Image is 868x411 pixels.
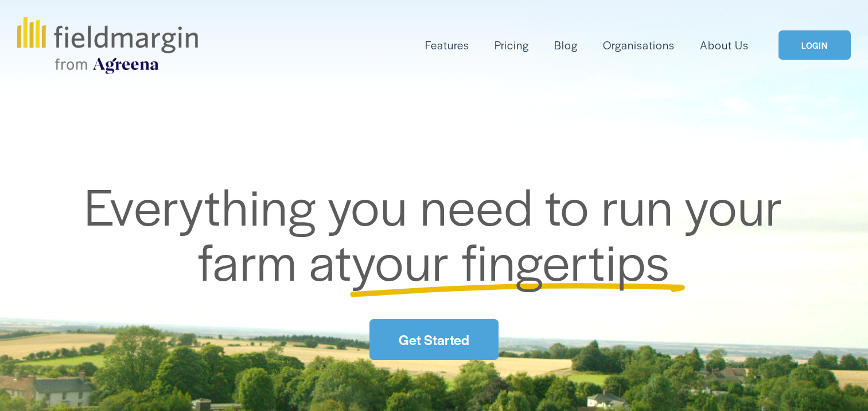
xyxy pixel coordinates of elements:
[779,30,851,60] a: LOGIN
[603,36,675,55] a: Organisations
[352,224,670,296] span: your fingertips
[17,17,197,74] img: fieldmargin.com
[425,37,469,53] span: Features
[554,36,578,55] a: Blog
[425,36,469,55] a: folder dropdown
[369,319,498,360] a: Get Started
[495,36,529,55] a: Pricing
[700,36,749,55] a: About Us
[84,169,795,296] span: Everything you need to run your farm at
